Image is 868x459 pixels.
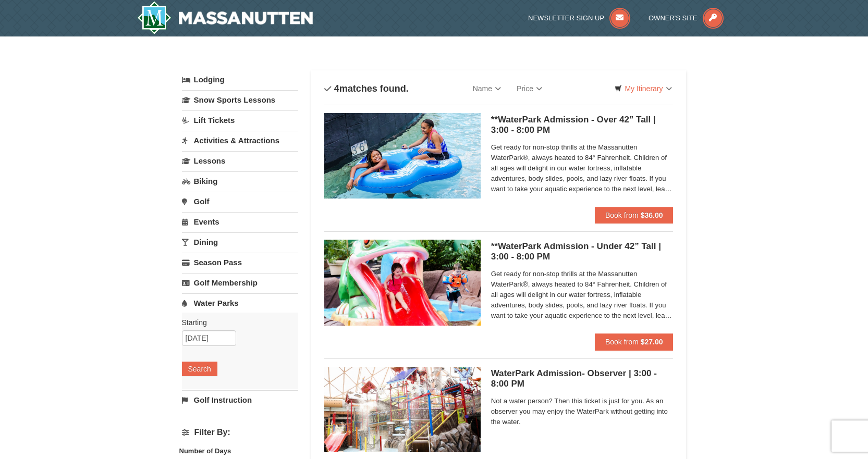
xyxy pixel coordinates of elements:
a: Lodging [182,70,298,89]
span: Newsletter Sign Up [528,14,604,22]
h5: WaterPark Admission- Observer | 3:00 - 8:00 PM [491,368,674,389]
button: Search [182,362,217,376]
img: Massanutten Resort Logo [137,1,313,34]
img: 6619917-1062-d161e022.jpg [324,240,481,325]
img: 6619917-1066-60f46fa6.jpg [324,367,481,452]
a: Lift Tickets [182,110,298,130]
button: Book from $27.00 [595,333,674,350]
span: Book from [605,338,639,346]
label: Starting [182,317,290,328]
a: Water Parks [182,293,298,313]
img: 6619917-1058-293f39d8.jpg [324,113,481,199]
h5: **WaterPark Admission - Under 42” Tall | 3:00 - 8:00 PM [491,241,674,262]
span: Get ready for non-stop thrills at the Massanutten WaterPark®, always heated to 84° Fahrenheit. Ch... [491,142,674,194]
strong: $36.00 [641,211,663,219]
a: Name [465,78,509,99]
a: Biking [182,171,298,191]
span: Book from [605,211,639,219]
a: Newsletter Sign Up [528,14,630,22]
a: Golf Instruction [182,390,298,410]
span: Get ready for non-stop thrills at the Massanutten WaterPark®, always heated to 84° Fahrenheit. Ch... [491,269,674,321]
a: Owner's Site [649,14,724,22]
h4: Filter By: [182,428,298,437]
a: Golf [182,192,298,211]
a: Massanutten Resort [137,1,313,34]
a: Season Pass [182,253,298,272]
span: Owner's Site [649,14,698,22]
span: Not a water person? Then this ticket is just for you. As an observer you may enjoy the WaterPark ... [491,396,674,427]
a: Activities & Attractions [182,131,298,150]
a: Golf Membership [182,273,298,292]
h5: **WaterPark Admission - Over 42” Tall | 3:00 - 8:00 PM [491,115,674,135]
strong: Number of Days [179,447,231,455]
a: Events [182,212,298,231]
strong: $27.00 [641,338,663,346]
a: Lessons [182,151,298,170]
a: My Itinerary [608,81,678,96]
a: Price [509,78,550,99]
a: Snow Sports Lessons [182,90,298,109]
button: Book from $36.00 [595,207,674,224]
a: Dining [182,232,298,252]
